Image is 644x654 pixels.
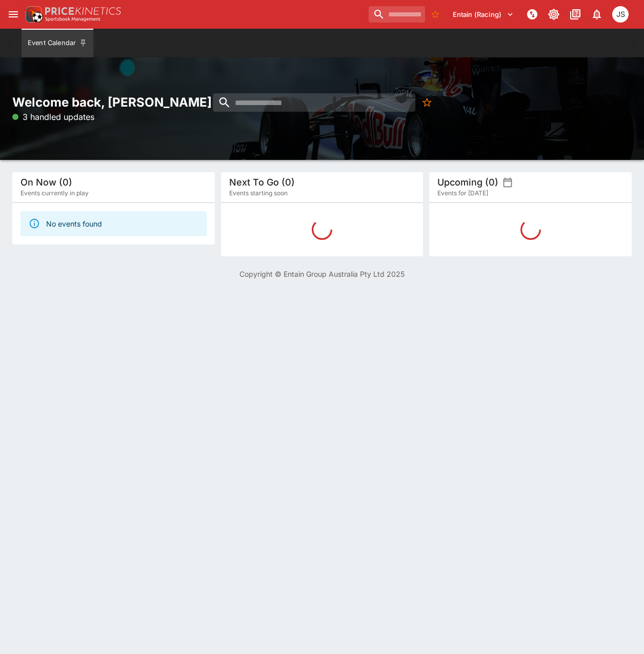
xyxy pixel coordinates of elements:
[12,111,94,123] p: 3 handled updates
[588,5,606,24] button: Notifications
[612,6,629,23] div: John Seaton
[545,5,563,24] button: Toggle light/dark mode
[21,176,72,188] h5: On Now (0)
[4,5,23,24] button: open drawer
[369,6,425,23] input: search
[609,3,632,26] button: John Seaton
[566,5,585,24] button: Documentation
[229,188,288,198] span: Events starting soon
[447,6,520,23] button: Select Tenant
[502,177,513,188] button: settings
[23,4,43,25] img: PriceKinetics Logo
[427,6,444,23] button: No Bookmarks
[45,7,121,15] img: PriceKinetics
[12,94,215,110] h2: Welcome back, [PERSON_NAME]
[22,29,93,57] button: Event Calendar
[417,93,436,112] button: No Bookmarks
[523,5,541,24] button: NOT Connected to PK
[437,176,498,188] h5: Upcoming (0)
[229,176,295,188] h5: Next To Go (0)
[437,188,488,198] span: Events for [DATE]
[21,188,89,198] span: Events currently in play
[46,214,102,233] div: No events found
[213,93,415,112] input: search
[45,17,100,22] img: Sportsbook Management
